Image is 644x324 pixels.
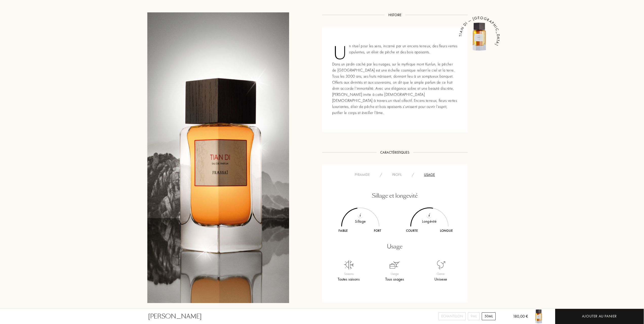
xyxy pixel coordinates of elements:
div: / [407,172,419,177]
div: Pyramide [350,172,375,177]
div: Profil [387,172,407,177]
div: Faible [326,228,360,233]
div: Usage [326,242,464,251]
div: Unisexe [418,276,464,282]
div: Longévité [395,219,464,229]
img: usage_season_average.png [343,259,355,271]
div: Un rituel pour les sens, incarné par un encens terreux, des fleurs vertes opulentes, un élixir de... [322,27,468,132]
div: Ajouter au panier [582,313,617,319]
div: Saisons [326,271,372,276]
img: Tian Di [464,21,495,52]
div: 180,00 € [507,313,528,324]
img: txt_i.svg [359,214,361,217]
img: Tian Di [531,309,546,324]
img: usage_sexe_all.png [435,259,447,271]
div: Usage [372,271,417,276]
div: Sillage et longevité [326,192,464,200]
img: usage_occasion_all.png [389,259,400,271]
div: Tous usages [372,276,417,282]
div: Sillage [326,219,395,229]
div: Usage [419,172,440,177]
div: Toutes saisons [326,276,372,282]
img: txt_i.svg [429,214,430,217]
div: 50mL [482,312,496,320]
div: Longue [429,228,464,233]
div: / [375,172,387,177]
div: Courte [395,228,429,233]
div: [PERSON_NAME] [148,312,202,321]
div: Echantillon [438,312,466,320]
div: Genre [418,271,464,276]
div: Fort [360,228,395,233]
div: 9mL [468,312,480,320]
